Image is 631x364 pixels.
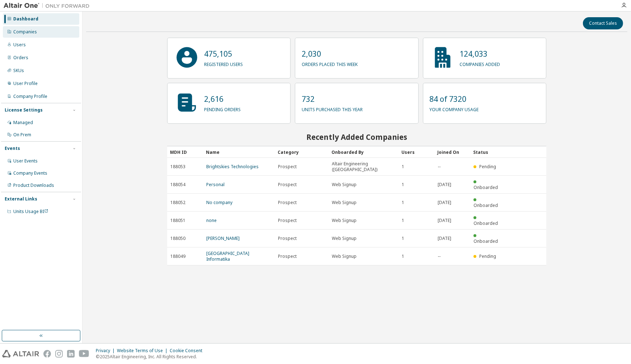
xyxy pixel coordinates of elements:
[332,236,357,241] span: Web Signup
[438,236,451,241] span: [DATE]
[170,348,207,354] div: Cookie Consent
[5,107,43,113] div: License Settings
[13,68,24,74] div: SKUs
[96,354,207,360] p: © 2025 Altair Engineering, Inc. All Rights Reserved.
[332,182,357,188] span: Web Signup
[402,218,404,223] span: 1
[13,132,31,138] div: On Prem
[480,253,496,259] span: Pending
[278,182,297,188] span: Prospect
[331,146,395,158] div: Onboarded By
[170,182,185,188] span: 188054
[204,48,243,59] p: 475,105
[474,184,498,190] span: Onboarded
[402,200,404,205] span: 1
[13,120,33,126] div: Managed
[430,104,479,113] p: your company usage
[302,48,358,59] p: 2,030
[332,254,357,259] span: Web Signup
[167,132,546,142] h2: Recently Added Companies
[170,254,185,259] span: 188049
[13,183,54,188] div: Product Downloads
[204,104,241,113] p: pending orders
[117,348,170,354] div: Website Terms of Use
[332,161,395,172] span: Altair Engineering ([GEOGRAPHIC_DATA])
[206,164,259,170] a: Brightskies Technologies
[278,218,297,223] span: Prospect
[278,236,297,241] span: Prospect
[437,146,467,158] div: Joined On
[402,182,404,188] span: 1
[13,55,28,61] div: Orders
[438,254,441,259] span: --
[474,238,498,244] span: Onboarded
[206,146,272,158] div: Name
[170,164,185,170] span: 188053
[460,59,500,67] p: companies added
[206,199,232,205] a: No company
[332,218,357,223] span: Web Signup
[302,94,363,104] p: 732
[438,218,451,223] span: [DATE]
[170,200,185,205] span: 188052
[55,350,63,358] img: instagram.svg
[402,254,404,259] span: 1
[13,29,37,35] div: Companies
[206,250,249,262] a: [GEOGRAPHIC_DATA] Informatika
[13,81,38,86] div: User Profile
[170,146,200,158] div: MDH ID
[13,158,38,164] div: User Events
[430,94,479,104] p: 84 of 7320
[206,217,217,223] a: none
[13,16,38,22] div: Dashboard
[206,181,225,188] a: Personal
[474,220,498,226] span: Onboarded
[2,350,39,358] img: altair_logo.svg
[474,202,498,208] span: Onboarded
[402,164,404,170] span: 1
[401,146,432,158] div: Users
[278,146,326,158] div: Category
[5,196,37,202] div: External Links
[438,182,451,188] span: [DATE]
[67,350,75,358] img: linkedin.svg
[302,59,358,67] p: orders placed this week
[460,48,500,59] p: 124,033
[13,94,47,99] div: Company Profile
[473,146,503,158] div: Status
[204,59,243,67] p: registered users
[402,236,404,241] span: 1
[79,350,89,358] img: youtube.svg
[170,236,185,241] span: 188050
[204,94,241,104] p: 2,616
[438,164,441,170] span: --
[4,2,93,9] img: Altair One
[206,235,240,241] a: [PERSON_NAME]
[278,254,297,259] span: Prospect
[332,200,357,205] span: Web Signup
[5,146,20,151] div: Events
[278,200,297,205] span: Prospect
[583,17,623,29] button: Contact Sales
[278,164,297,170] span: Prospect
[302,104,363,113] p: units purchased this year
[43,350,51,358] img: facebook.svg
[480,164,496,170] span: Pending
[438,200,451,205] span: [DATE]
[13,170,47,176] div: Company Events
[13,208,48,214] span: Units Usage BI
[170,218,185,223] span: 188051
[96,348,117,354] div: Privacy
[13,42,26,48] div: Users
